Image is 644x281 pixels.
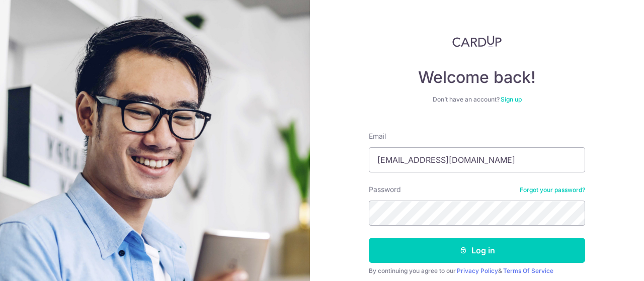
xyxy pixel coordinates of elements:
[369,238,585,263] button: Log in
[520,186,585,194] a: Forgot your password?
[452,35,502,47] img: CardUp Logo
[457,267,498,274] a: Privacy Policy
[369,131,386,141] label: Email
[369,147,585,172] input: Enter your Email
[369,96,585,104] div: Don’t have an account?
[501,96,522,103] a: Sign up
[369,184,401,195] label: Password
[503,267,553,274] a: Terms Of Service
[369,67,585,87] h4: Welcome back!
[369,267,585,275] div: By continuing you agree to our &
